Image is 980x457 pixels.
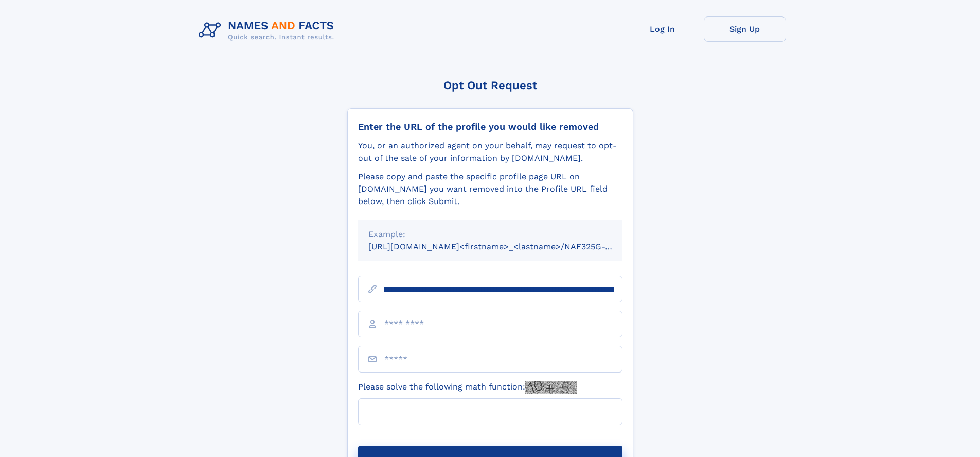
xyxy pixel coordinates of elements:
[368,228,612,241] div: Example:
[358,121,622,132] div: Enter the URL of the profile you would like removed
[358,140,622,164] div: You, or an authorized agent on your behalf, may request to opt-out of the sale of your informatio...
[368,242,642,251] small: [URL][DOMAIN_NAME]<firstname>_<lastname>/NAF325G-xxxxxxxx
[358,171,622,208] div: Please copy and paste the specific profile page URL on [DOMAIN_NAME] you want removed into the Pr...
[358,381,577,394] label: Please solve the following math function:
[194,16,343,44] img: Logo Names and Facts
[347,79,633,92] div: Opt Out Request
[621,16,704,42] a: Log In
[704,16,786,42] a: Sign Up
